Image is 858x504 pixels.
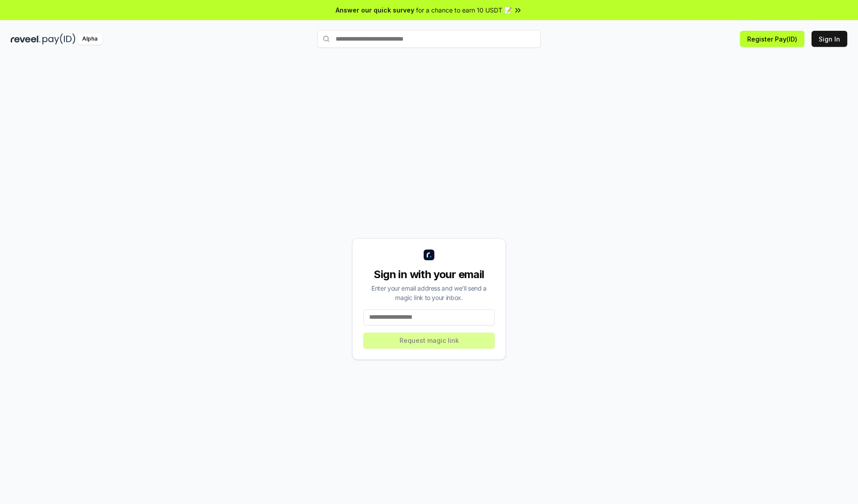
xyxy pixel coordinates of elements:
button: Register Pay(ID) [740,31,804,47]
div: Alpha [77,33,102,45]
img: reveel_dark [11,33,41,45]
button: Sign In [812,31,847,47]
span: Answer our quick survey [336,5,414,15]
div: Sign in with your email [363,267,495,282]
img: logo_small [424,250,434,260]
div: Enter your email address and we’ll send a magic link to your inbox. [363,283,495,302]
span: for a chance to earn 10 USDT 📝 [416,5,512,15]
img: pay_id [42,33,76,45]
